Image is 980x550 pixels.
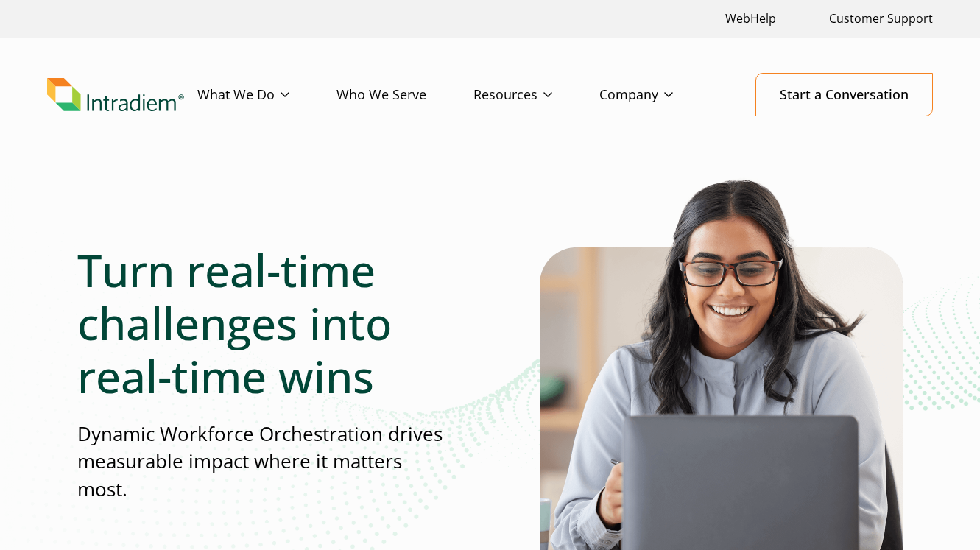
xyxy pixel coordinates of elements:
[336,74,473,116] a: Who We Serve
[719,3,782,35] a: Link opens in a new window
[77,420,449,503] p: Dynamic Workforce Orchestration drives measurable impact where it matters most.
[197,74,336,116] a: What We Do
[823,3,939,35] a: Customer Support
[47,78,197,112] a: Link to homepage of Intradiem
[47,78,184,112] img: Intradiem
[77,244,449,403] h1: Turn real-time challenges into real-time wins
[755,73,933,116] a: Start a Conversation
[599,74,720,116] a: Company
[473,74,599,116] a: Resources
